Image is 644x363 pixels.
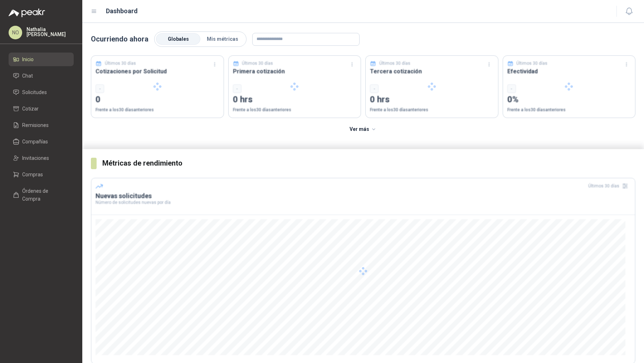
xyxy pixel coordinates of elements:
[22,55,34,63] span: Inicio
[9,168,74,181] a: Compras
[168,36,189,42] span: Globales
[207,36,238,42] span: Mis métricas
[9,85,74,99] a: Solicitudes
[9,118,74,132] a: Remisiones
[9,26,22,39] div: NO
[91,34,148,45] p: Ocurriendo ahora
[22,121,49,129] span: Remisiones
[22,105,39,113] span: Cotizar
[102,158,635,169] h3: Métricas de rendimiento
[26,27,74,37] p: Nathalia [PERSON_NAME]
[9,69,74,83] a: Chat
[346,122,381,137] button: Ver más
[22,154,49,162] span: Invitaciones
[22,72,33,80] span: Chat
[22,187,67,203] span: Órdenes de Compra
[9,135,74,148] a: Compañías
[106,6,138,16] h1: Dashboard
[22,171,43,178] span: Compras
[9,9,45,17] img: Logo peakr
[9,151,74,165] a: Invitaciones
[9,102,74,116] a: Cotizar
[22,88,47,96] span: Solicitudes
[9,53,74,66] a: Inicio
[9,184,74,206] a: Órdenes de Compra
[22,138,48,146] span: Compañías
